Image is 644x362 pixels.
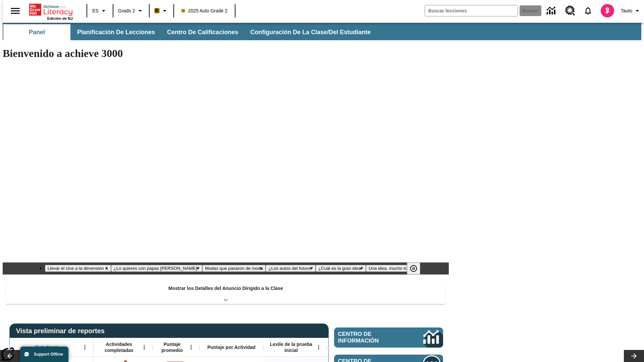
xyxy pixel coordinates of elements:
span: 2025 Auto Grade 2 [181,7,228,14]
img: avatar image [601,4,614,17]
button: Configuración de la clase/del estudiante [245,24,376,40]
button: Diapositiva 6 Una idea, mucho trabajo [366,265,420,272]
h1: Bienvenido a achieve 3000 [3,47,449,60]
span: Tauto [621,7,632,14]
button: Abrir menú [186,342,196,352]
button: Abrir menú [80,342,90,352]
button: Lenguaje: ES, Selecciona un idioma [89,5,111,17]
span: ES [92,7,99,14]
a: Notificaciones [579,2,597,19]
span: Lexile de la prueba inicial [267,341,316,353]
span: Puntaje por Actividad [207,344,255,350]
button: Abrir el menú lateral [5,1,25,21]
div: Mostrar los Detalles del Anuncio Dirigido a la Clase [6,281,445,304]
div: Portada [29,2,73,20]
span: B [155,6,159,15]
p: Mostrar los Detalles del Anuncio Dirigido a la Clase [168,285,283,292]
button: Diapositiva 2 ¿Lo quieres con papas fritas? [111,265,202,272]
span: Support Offline [34,352,63,357]
button: Carrusel de lecciones, seguir [624,350,644,362]
button: Grado: Grado 2, Elige un grado [115,5,147,17]
button: Diapositiva 1 Llevar el cine a la dimensión X [45,265,111,272]
a: Centro de información [334,327,443,348]
span: Estudiante [36,344,60,350]
button: Abrir menú [139,342,149,352]
span: Centro de información [338,331,401,344]
div: Pausar [407,262,427,275]
button: Perfil/Configuración [618,5,644,17]
input: Buscar campo [425,5,518,16]
button: Abrir menú [314,342,324,352]
body: Máximo 600 caracteres Presiona Escape para desactivar la barra de herramientas Presiona Alt + F10... [3,5,98,11]
span: Vista preliminar de reportes [16,327,108,335]
div: Subbarra de navegación [3,24,377,40]
button: Planificación de lecciones [72,24,160,40]
span: Grado 2 [118,7,135,14]
div: Subbarra de navegación [3,23,641,40]
button: Diapositiva 3 Modas que pasaron de moda [202,265,266,272]
button: Support Offline [20,347,68,362]
button: Diapositiva 4 ¿Los autos del futuro? [266,265,316,272]
button: Diapositiva 5 ¿Cuál es la gran idea? [316,265,366,272]
a: Centro de información [543,2,561,20]
button: Pausar [407,262,420,275]
span: Actividades completadas [97,341,141,353]
span: Edición de NJ [47,16,73,20]
button: Centro de calificaciones [162,24,244,40]
span: Puntaje promedio [156,341,188,353]
button: Panel [3,24,70,40]
button: Boost El color de la clase es anaranjado claro. Cambiar el color de la clase. [152,5,171,17]
a: Centro de recursos, Se abrirá en una pestaña nueva. [561,2,579,20]
button: Escoja un nuevo avatar [597,2,618,19]
a: Portada [29,3,73,16]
